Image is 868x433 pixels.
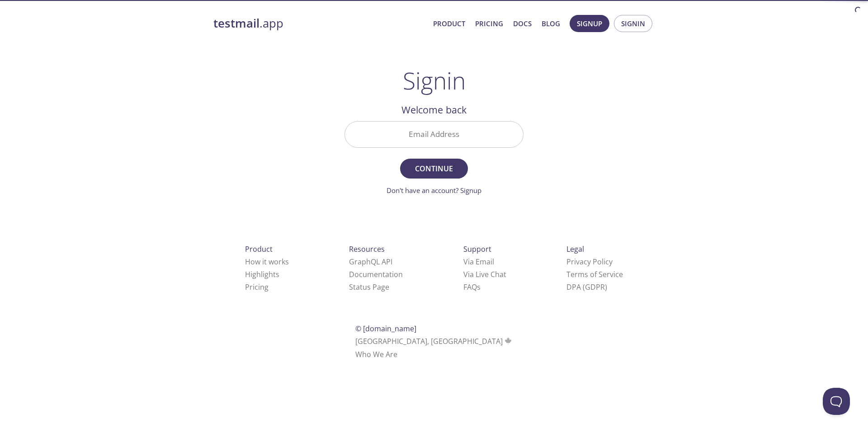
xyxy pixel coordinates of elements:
a: Who We Are [355,349,397,359]
span: Signin [621,18,645,29]
a: Product [433,18,465,29]
a: Highlights [245,269,279,279]
a: Docs [513,18,532,29]
span: [GEOGRAPHIC_DATA], [GEOGRAPHIC_DATA] [355,336,513,346]
span: Signup [577,18,602,29]
a: Status Page [349,282,389,292]
a: How it works [245,257,289,267]
a: GraphQL API [349,257,392,267]
button: Signin [614,15,652,32]
button: Continue [400,159,468,179]
iframe: Help Scout Beacon - Open [823,388,850,415]
span: Resources [349,244,385,254]
a: DPA (GDPR) [566,282,607,292]
a: Via Email [463,257,494,267]
a: FAQ [463,282,481,292]
a: Don't have an account? Signup [387,186,481,195]
span: © [DOMAIN_NAME] [355,324,416,334]
button: Signup [570,15,609,32]
a: Via Live Chat [463,269,506,279]
strong: testmail [213,15,259,31]
h1: Signin [403,67,466,94]
a: Documentation [349,269,403,279]
a: Pricing [475,18,503,29]
a: Blog [542,18,560,29]
a: Privacy Policy [566,257,613,267]
span: Legal [566,244,584,254]
h2: Welcome back [344,102,524,118]
a: testmail.app [213,16,426,31]
a: Terms of Service [566,269,623,279]
span: s [477,282,481,292]
span: Support [463,244,491,254]
span: Product [245,244,273,254]
a: Pricing [245,282,269,292]
span: Continue [410,162,458,175]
